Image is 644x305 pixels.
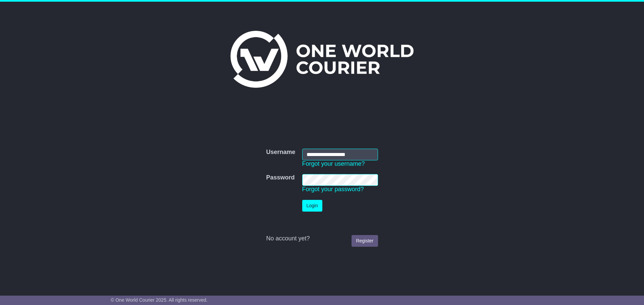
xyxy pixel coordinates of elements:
span: © One World Courier 2025. All rights reserved. [111,297,208,303]
img: One World [230,31,414,88]
a: Forgot your password? [302,186,364,193]
label: Password [266,174,294,181]
button: Login [302,200,322,212]
a: Forgot your username? [302,160,365,167]
div: No account yet? [266,235,378,242]
label: Username [266,149,295,156]
a: Register [352,235,378,247]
